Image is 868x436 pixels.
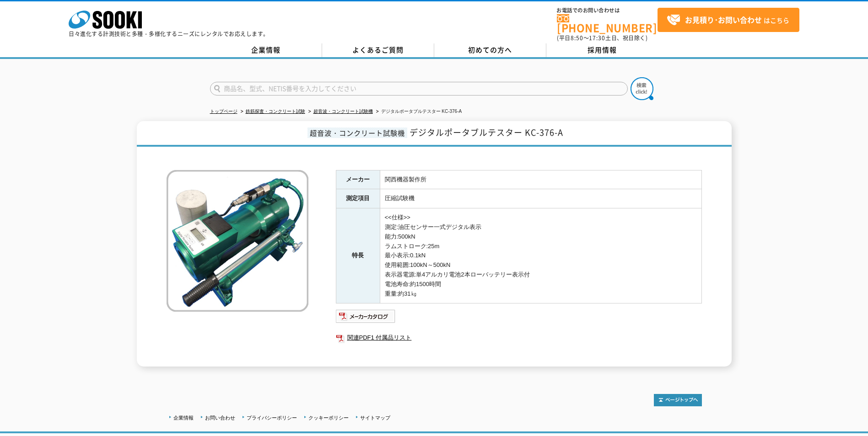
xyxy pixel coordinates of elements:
[307,128,407,138] span: 超音波・コンクリート試験機
[557,8,658,13] span: お電話でのお問い合わせは
[173,415,194,420] a: 企業情報
[380,189,701,208] td: 圧縮試験機
[360,415,390,420] a: サイトマップ
[374,107,462,117] li: デジタルポータブルテスター KC-376-A
[247,415,297,420] a: プライバシーポリシー
[631,77,653,100] img: btn_search.png
[546,43,658,57] a: 採用情報
[205,415,235,420] a: お問い合わせ
[685,14,762,25] strong: お見積り･お問い合わせ
[658,8,799,32] a: お見積り･お問い合わせはこちら
[308,415,349,420] a: クッキーポリシー
[557,34,647,42] span: (平日 ～ 土日、祝日除く)
[336,309,396,324] img: メーカーカタログ
[336,315,396,322] a: メーカーカタログ
[336,170,380,189] th: メーカー
[210,109,237,114] a: トップページ
[380,170,701,189] td: 関西機器製作所
[557,14,658,33] a: [PHONE_NUMBER]
[336,189,380,208] th: 測定項目
[313,109,373,114] a: 超音波・コンクリート試験機
[589,34,605,42] span: 17:30
[210,82,628,96] input: 商品名、型式、NETIS番号を入力してください
[336,208,380,303] th: 特長
[246,109,305,114] a: 鉄筋探査・コンクリート試験
[167,170,308,312] img: デジタルポータブルテスター KC-376-A
[667,13,789,27] span: はこちら
[468,45,512,55] span: 初めての方へ
[410,126,563,138] span: デジタルポータブルテスター KC-376-A
[434,43,546,57] a: 初めての方へ
[336,332,702,344] a: 関連PDF1 付属品リスト
[380,208,701,303] td: <<仕様>> 測定:油圧センサー一式デジタル表示 能力:500kN ラムストローク:25m 最小表示:0.1kN 使用範囲:100kN～500kN 表示器電源:単4アルカリ電池2本ローバッテリー...
[322,43,434,57] a: よくあるご質問
[654,394,702,406] img: トップページへ
[210,43,322,57] a: 企業情報
[571,34,583,42] span: 8:50
[69,31,269,37] p: 日々進化する計測技術と多種・多様化するニーズにレンタルでお応えします。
